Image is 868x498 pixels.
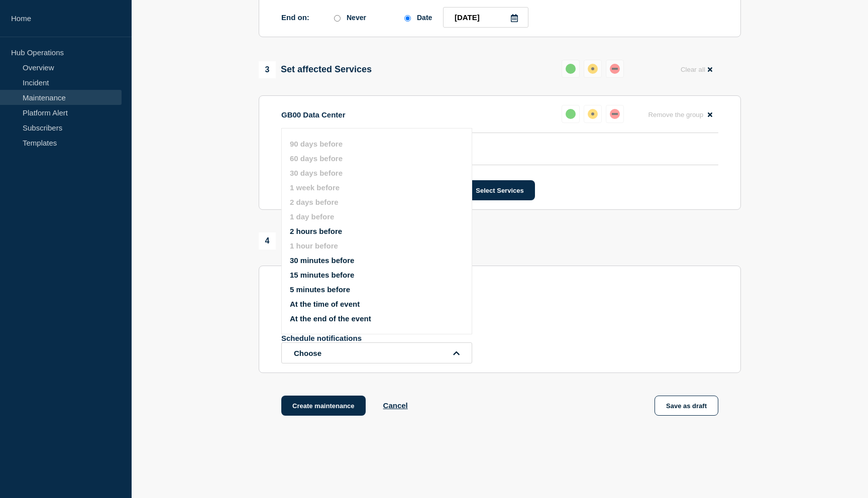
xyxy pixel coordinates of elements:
[290,227,342,235] button: 2 hours before
[281,13,332,22] p: End on:
[290,285,350,294] button: 5 minutes before
[290,183,340,192] button: 1 week before
[259,61,372,78] div: Set affected Services
[566,109,576,119] div: up
[562,105,580,123] button: up
[606,60,624,78] button: down
[562,60,580,78] button: up
[404,15,411,22] input: Date
[281,110,346,119] p: GB00 Data Center
[290,198,339,206] button: 2 days before
[675,60,718,79] button: Clear all
[584,60,602,78] button: affected
[281,334,442,342] p: Schedule notifications
[290,169,343,177] button: 30 days before
[584,105,602,123] button: affected
[610,109,620,119] div: down
[290,212,334,221] button: 1 day before
[290,140,343,148] button: 90 days before
[259,61,276,78] span: 3
[642,105,718,125] button: Remove the group
[417,14,432,22] div: Date
[648,111,703,118] span: Remove the group
[281,342,472,363] button: open dropdown
[290,300,360,308] button: At the time of event
[606,105,624,123] button: down
[290,314,371,323] button: At the end of the event
[588,109,598,119] div: affected
[290,271,354,279] button: 15 minutes before
[465,180,534,200] button: Select Services
[655,396,718,416] button: Save as draft
[588,64,598,74] div: affected
[259,232,336,250] div: Notifications
[290,256,354,265] button: 30 minutes before
[290,241,338,250] button: 1 hour before
[443,7,528,28] input: YYYY-MM-DD
[383,401,408,410] button: Cancel
[610,64,620,74] div: down
[347,14,366,22] div: Never
[290,154,343,163] button: 60 days before
[334,15,341,22] input: Never
[259,232,276,250] span: 4
[566,64,576,74] div: up
[281,396,366,416] button: Create maintenance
